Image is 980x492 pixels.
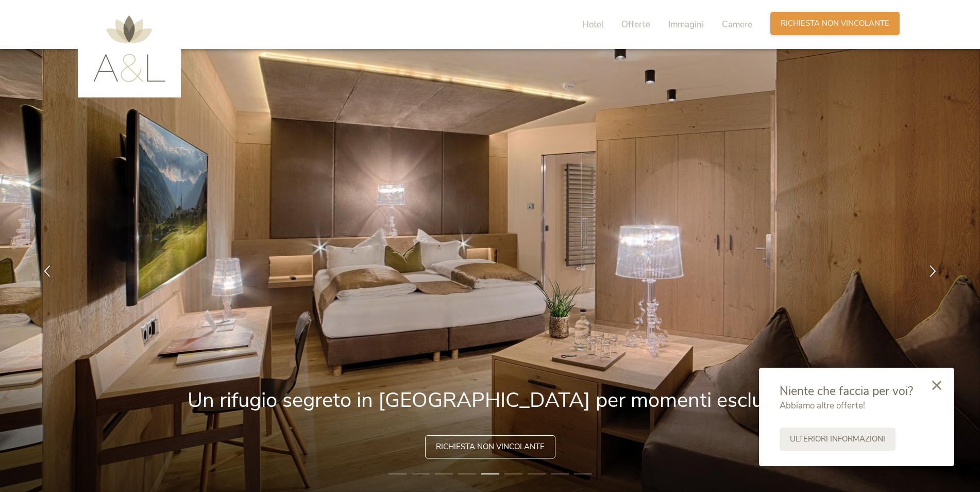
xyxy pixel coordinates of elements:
[93,15,165,82] img: AMONTI & LUNARIS Wellnessresort
[781,18,889,29] span: Richiesta non vincolante
[780,428,895,451] a: Ulteriori informazioni
[668,19,704,30] span: Immagini
[722,19,752,30] span: Camere
[436,441,545,452] span: Richiesta non vincolante
[790,434,885,445] span: Ulteriori informazioni
[582,19,603,30] span: Hotel
[780,400,865,412] span: Abbiamo altre offerte!
[780,383,913,399] span: Niente che faccia per voi?
[621,19,650,30] span: Offerte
